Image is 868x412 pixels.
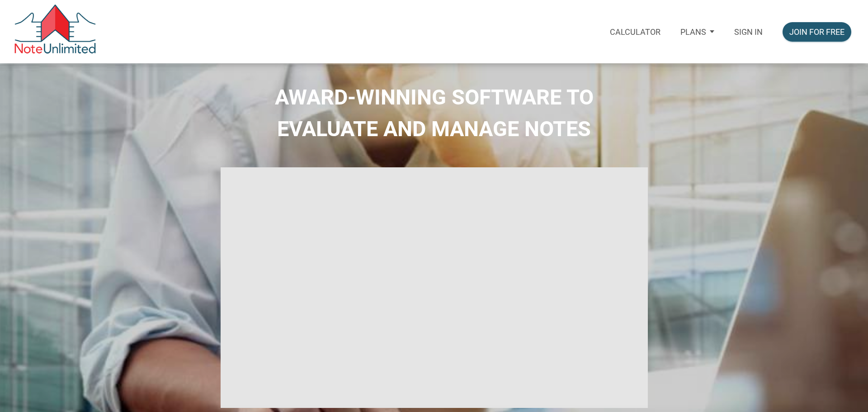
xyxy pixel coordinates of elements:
[221,167,648,408] iframe: NoteUnlimited
[7,81,861,145] h2: AWARD-WINNING SOFTWARE TO EVALUATE AND MANAGE NOTES
[670,15,724,48] button: Plans
[783,22,851,42] button: Join for free
[734,27,763,37] p: Sign in
[789,26,844,38] div: Join for free
[724,15,773,48] a: Sign in
[773,15,861,48] a: Join for free
[600,15,670,48] a: Calculator
[610,27,660,37] p: Calculator
[680,27,706,37] p: Plans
